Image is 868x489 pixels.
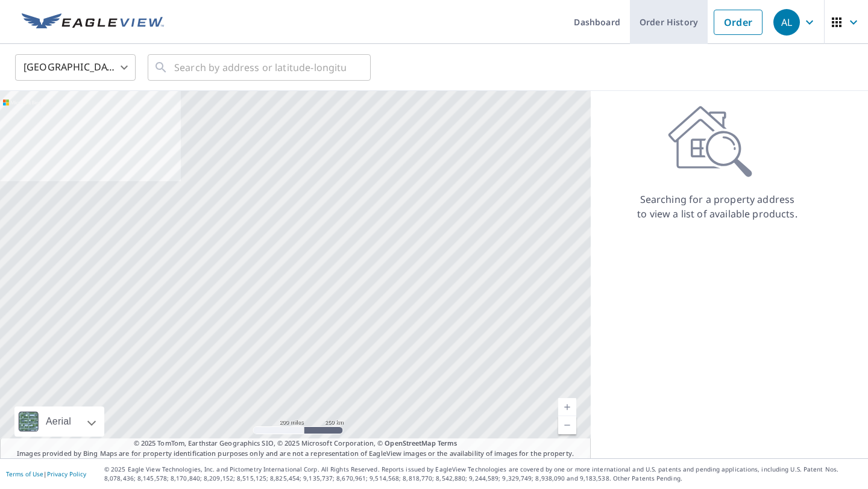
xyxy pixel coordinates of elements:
[558,416,576,434] a: Current Level 5, Zoom Out
[637,192,798,221] p: Searching for a property address to view a list of available products.
[6,470,86,478] p: |
[104,465,862,483] p: © 2025 Eagle View Technologies, Inc. and Pictometry International Corp. All Rights Reserved. Repo...
[42,406,75,437] div: Aerial
[174,51,346,84] input: Search by address or latitude-longitude
[385,438,435,447] a: OpenStreetMap
[14,406,104,437] div: Aerial
[134,438,458,449] span: © 2025 TomTom, Earthstar Geographics SIO, © 2025 Microsoft Corporation, ©
[22,13,164,31] img: EV Logo
[438,438,458,447] a: Terms
[773,9,800,36] div: AL
[15,51,136,84] div: [GEOGRAPHIC_DATA]
[558,398,576,416] a: Current Level 5, Zoom In
[714,10,763,35] a: Order
[6,470,43,478] a: Terms of Use
[47,470,86,478] a: Privacy Policy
